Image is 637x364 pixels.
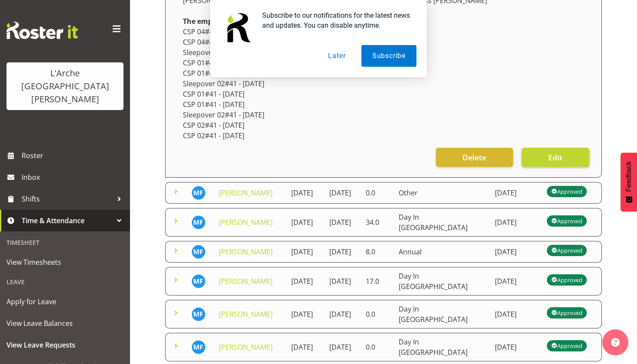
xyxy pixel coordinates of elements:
[361,241,393,263] td: 8.0
[286,267,324,296] td: [DATE]
[324,182,361,204] td: [DATE]
[625,161,633,192] span: Feedback
[324,300,361,328] td: [DATE]
[490,267,542,296] td: [DATE]
[192,307,205,321] img: melissa-fry10932.jpg
[324,267,361,296] td: [DATE]
[361,208,393,237] td: 34.0
[255,10,416,30] div: Subscribe to our notifications for the latest news and updates. You can disable anytime.
[361,45,416,67] button: Subscribe
[548,152,562,163] span: Edit
[2,273,128,291] div: Leave
[286,300,324,328] td: [DATE]
[436,148,513,167] button: Delete
[361,300,393,328] td: 0.0
[324,333,361,361] td: [DATE]
[621,153,637,211] button: Feedback - Show survey
[15,67,115,106] div: L'Arche [GEOGRAPHIC_DATA][PERSON_NAME]
[551,341,582,351] div: Approved
[462,152,486,163] span: Delete
[490,333,542,361] td: [DATE]
[393,182,490,204] td: Other
[393,333,490,361] td: Day In [GEOGRAPHIC_DATA]
[551,308,582,318] div: Approved
[611,338,620,347] img: help-xxl-2.png
[2,312,128,334] a: View Leave Balances
[551,216,582,226] div: Approved
[324,208,361,237] td: [DATE]
[192,215,205,229] img: melissa-fry10932.jpg
[522,148,589,167] button: Edit
[393,241,490,263] td: Annual
[183,100,244,109] span: CSP 01#41 - [DATE]
[219,342,273,352] a: [PERSON_NAME]
[22,171,126,184] span: Inbox
[219,218,273,227] a: [PERSON_NAME]
[2,291,128,312] a: Apply for Leave
[490,208,542,237] td: [DATE]
[317,45,356,67] button: Later
[393,208,490,237] td: Day In [GEOGRAPHIC_DATA]
[22,192,113,205] span: Shifts
[6,295,123,308] span: Apply for Leave
[551,245,582,256] div: Approved
[324,241,361,263] td: [DATE]
[286,208,324,237] td: [DATE]
[286,241,324,263] td: [DATE]
[219,247,273,257] a: [PERSON_NAME]
[361,333,393,361] td: 0.0
[192,186,205,200] img: melissa-fry10932.jpg
[490,300,542,328] td: [DATE]
[183,79,264,88] span: Sleepover 02#41 - [DATE]
[192,245,205,259] img: melissa-fry10932.jpg
[393,300,490,328] td: Day In [GEOGRAPHIC_DATA]
[221,10,255,45] img: notification icon
[192,274,205,288] img: melissa-fry10932.jpg
[22,214,113,227] span: Time & Attendance
[6,338,123,351] span: View Leave Requests
[2,234,128,251] div: Timesheet
[192,340,205,354] img: melissa-fry10932.jpg
[6,256,123,269] span: View Timesheets
[183,131,244,140] span: CSP 02#41 - [DATE]
[286,333,324,361] td: [DATE]
[6,317,123,330] span: View Leave Balances
[22,149,126,162] span: Roster
[219,188,273,198] a: [PERSON_NAME]
[490,182,542,204] td: [DATE]
[183,68,244,78] span: CSP 01#41 - [DATE]
[219,309,273,319] a: [PERSON_NAME]
[2,251,128,273] a: View Timesheets
[183,120,244,130] span: CSP 02#41 - [DATE]
[551,186,582,197] div: Approved
[183,110,264,120] span: Sleepover 02#41 - [DATE]
[490,241,542,263] td: [DATE]
[393,267,490,296] td: Day In [GEOGRAPHIC_DATA]
[286,182,324,204] td: [DATE]
[551,275,582,285] div: Approved
[2,334,128,356] a: View Leave Requests
[219,276,273,286] a: [PERSON_NAME]
[361,182,393,204] td: 0.0
[183,89,244,99] span: CSP 01#41 - [DATE]
[361,267,393,296] td: 17.0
